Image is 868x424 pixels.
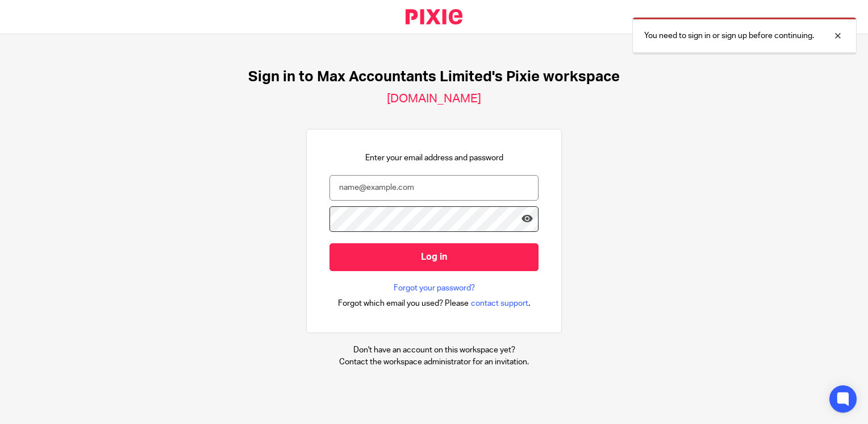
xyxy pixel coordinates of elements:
p: Contact the workspace administrator for an invitation. [339,356,529,368]
input: name@example.com [329,175,539,201]
a: Forgot your password? [394,282,475,294]
p: Don't have an account on this workspace yet? [339,344,529,356]
span: contact support [471,298,528,309]
div: . [338,297,531,310]
p: You need to sign in or sign up before continuing. [644,30,814,41]
p: Enter your email address and password [365,152,503,164]
h1: Sign in to Max Accountants Limited's Pixie workspace [248,68,620,86]
h2: [DOMAIN_NAME] [387,92,481,106]
input: Log in [329,243,539,271]
span: Forgot which email you used? Please [338,298,469,309]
